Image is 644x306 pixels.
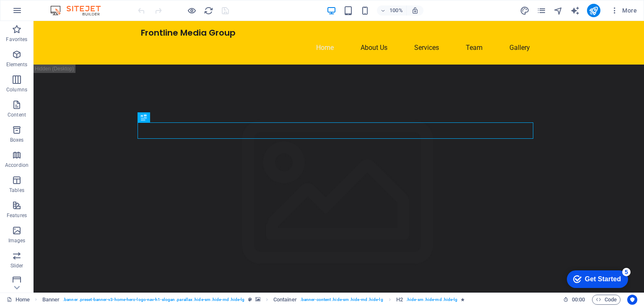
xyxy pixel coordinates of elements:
[411,7,419,14] i: On resize automatically adjust zoom level to fit chosen device.
[377,5,407,16] button: 100%
[8,237,26,244] p: Images
[537,5,547,16] button: pages
[6,61,28,68] p: Elements
[10,262,23,269] p: Slider
[9,187,24,194] p: Tables
[5,162,29,169] p: Accordion
[7,4,68,22] div: Get Started 5 items remaining, 0% complete
[563,295,585,305] h6: Session time
[578,296,579,303] span: :
[300,295,383,305] span: . banner-content .hide-sm .hide-md .hide-lg
[570,6,580,16] i: AI Writer
[48,5,111,16] img: Editor Logo
[390,5,403,16] h6: 100%
[6,86,27,93] p: Columns
[25,9,61,17] div: Get Started
[7,212,27,219] p: Features
[62,2,70,10] div: 5
[42,295,60,305] span: Click to select. Double-click to edit
[592,295,621,305] button: Code
[204,6,213,16] i: Reload page
[406,295,457,305] span: . hide-sm .hide-md .hide-lg
[610,6,637,15] span: More
[255,297,260,302] i: This element contains a background
[570,5,580,16] button: text_generator
[520,5,530,16] button: design
[520,6,530,16] i: Design (Ctrl+Alt+Y)
[587,4,600,17] button: publish
[537,6,546,16] i: Pages (Ctrl+Alt+S)
[7,295,30,305] a: Click to cancel selection. Double-click to open Pages
[6,36,27,43] p: Favorites
[8,112,26,118] p: Content
[63,295,244,305] span: . banner .preset-banner-v3-home-hero-logo-nav-h1-slogan .parallax .hide-sm .hide-md .hide-lg
[396,295,403,305] span: Click to select. Double-click to edit
[273,295,297,305] span: Click to select. Double-click to edit
[589,6,598,16] i: Publish
[627,295,637,305] button: Usercentrics
[596,295,617,305] span: Code
[42,295,465,305] nav: breadcrumb
[203,5,213,16] button: reload
[607,4,640,17] button: More
[553,6,563,16] i: Navigator
[553,5,563,16] button: navigator
[572,295,585,305] span: 00 00
[461,297,465,302] i: Element contains an animation
[10,137,24,143] p: Boxes
[248,297,252,302] i: This element is a customizable preset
